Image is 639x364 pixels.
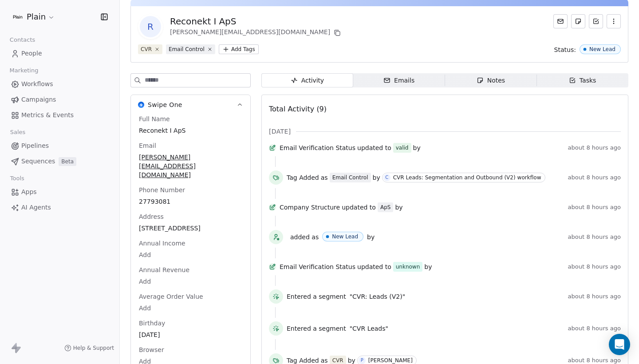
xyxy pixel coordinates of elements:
span: [DATE] [269,127,291,136]
a: SequencesBeta [7,154,112,169]
div: Emails [383,76,414,85]
span: Pipelines [21,141,49,150]
div: P [361,357,363,364]
span: Swipe One [148,100,182,109]
span: Total Activity (9) [269,105,327,113]
img: Plain-Logo-Tile.png [12,12,23,22]
span: Marketing [6,64,42,77]
span: Plain [27,11,46,23]
a: Pipelines [7,138,112,153]
span: Help & Support [73,344,114,352]
div: New Lead [589,46,615,52]
span: by [395,203,402,212]
span: Annual Income [137,239,187,248]
span: "CVR: Leads (V2)" [350,292,405,301]
span: 27793081 [139,197,242,206]
span: Sales [6,126,29,139]
a: Apps [7,185,112,199]
span: by [367,233,375,241]
span: Reconekt I ApS [139,126,242,135]
span: about 8 hours ago [568,174,621,181]
span: Email [137,141,158,150]
div: unknown [396,262,420,271]
span: Status: [554,45,576,54]
span: Birthday [137,319,167,328]
span: R [140,16,161,37]
span: as [321,173,328,182]
span: about 8 hours ago [568,357,621,364]
a: People [7,46,112,61]
span: AI Agents [21,203,51,212]
button: Add Tags [219,44,259,54]
div: Notes [477,76,505,85]
div: Email Control [169,45,205,53]
span: by [424,262,432,271]
span: Metrics & Events [21,111,74,120]
span: Campaigns [21,95,56,104]
a: Workflows [7,77,112,91]
span: by [413,143,421,152]
a: Metrics & Events [7,108,112,123]
div: CVR [141,45,152,53]
div: Reconekt I ApS [170,15,343,28]
div: [PERSON_NAME][EMAIL_ADDRESS][DOMAIN_NAME] [170,28,343,38]
span: [DATE] [139,330,242,339]
div: C [385,174,388,181]
a: Help & Support [64,344,114,352]
span: about 8 hours ago [568,293,621,300]
div: Open Intercom Messenger [609,334,630,355]
a: Campaigns [7,92,112,107]
span: Annual Revenue [137,265,191,274]
span: Company Structure [280,203,340,212]
span: about 8 hours ago [568,204,621,211]
div: valid [396,143,409,152]
span: about 8 hours ago [568,233,621,241]
span: Apps [21,187,37,197]
button: Plain [11,9,57,24]
span: Beta [59,157,76,166]
span: Email Verification Status [280,143,355,152]
span: Tag Added [287,173,319,182]
a: AI Agents [7,200,112,215]
span: Add [139,277,242,286]
span: Contacts [6,33,39,47]
span: updated to [357,143,391,152]
span: Entered a segment [287,324,346,333]
div: [PERSON_NAME] [368,357,413,364]
span: by [373,173,380,182]
span: Average Order Value [137,292,205,301]
span: about 8 hours ago [568,144,621,151]
span: added as [290,233,319,241]
span: about 8 hours ago [568,325,621,332]
div: Email Control [332,174,368,182]
span: Entered a segment [287,292,346,301]
span: Browser [137,345,166,354]
span: Sequences [21,157,55,166]
span: about 8 hours ago [568,263,621,270]
span: Address [137,212,166,221]
span: Full Name [137,115,172,123]
span: Add [139,250,242,259]
div: CVR Leads: Segmentation and Outbound (V2) workflow [393,174,541,181]
span: updated to [342,203,376,212]
span: [PERSON_NAME][EMAIL_ADDRESS][DOMAIN_NAME] [139,153,242,179]
span: Email Verification Status [280,262,355,271]
button: Swipe OneSwipe One [131,95,250,115]
div: ApS [380,203,390,212]
div: Tasks [569,76,596,85]
span: updated to [357,262,391,271]
span: Phone Number [137,186,187,194]
span: Workflows [21,79,53,89]
span: "CVR Leads" [350,324,388,333]
div: New Lead [332,233,358,240]
span: People [21,49,42,58]
span: Tools [6,172,28,185]
img: Swipe One [138,102,144,108]
span: [STREET_ADDRESS] [139,224,242,233]
span: Add [139,304,242,313]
